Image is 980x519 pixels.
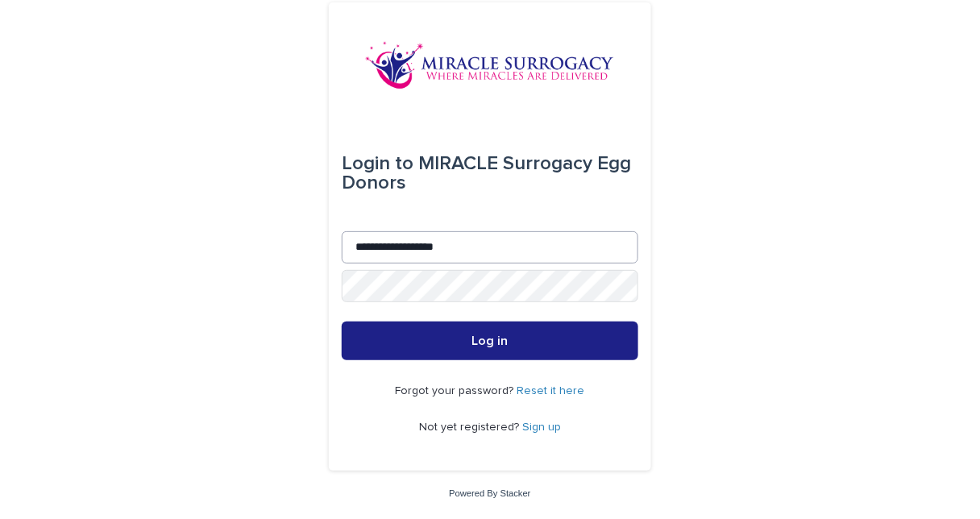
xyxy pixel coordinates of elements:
[449,488,530,498] a: Powered By Stacker
[342,154,413,173] span: Login to
[342,322,638,360] button: Log in
[342,141,638,206] div: MIRACLE Surrogacy Egg Donors
[396,385,517,397] span: Forgot your password?
[517,385,585,397] a: Reset it here
[522,421,561,433] a: Sign up
[472,334,509,347] span: Log in
[365,41,615,89] img: OiFFDOGZQuirLhrlO1ag
[419,421,522,433] span: Not yet registered?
